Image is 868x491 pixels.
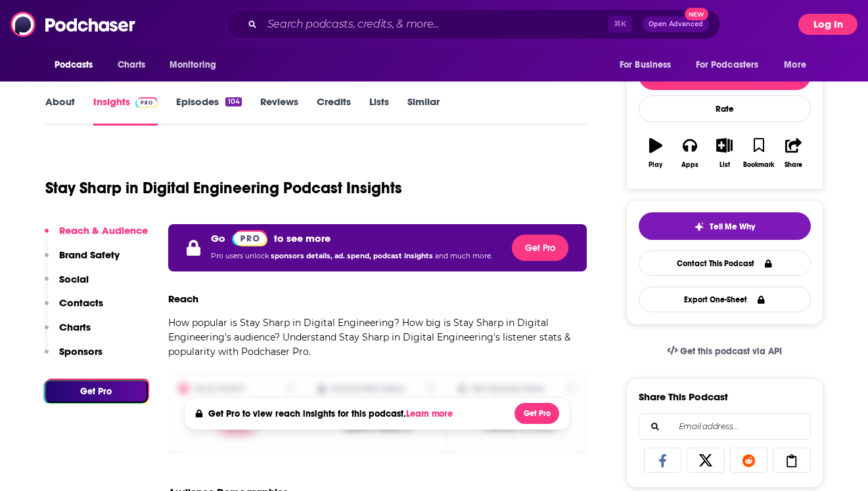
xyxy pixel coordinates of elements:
[59,248,120,261] p: Brand Safety
[45,224,148,248] button: Reach & Audience
[680,346,782,357] span: Get this podcast via API
[639,95,811,122] div: Rate
[59,224,148,237] p: Reach & Audience
[610,53,688,78] button: open menu
[274,232,331,245] p: to see more
[673,129,707,177] button: Apps
[644,448,682,473] a: Share on Facebook
[160,53,233,78] button: open menu
[710,222,755,232] span: Tell Me Why
[639,287,811,312] button: Export One-Sheet
[696,56,759,74] span: For Podcasters
[620,56,672,74] span: For Business
[271,252,435,260] span: sponsors details, ad. spend, podcast insights
[784,56,806,74] span: More
[59,345,103,358] p: Sponsors
[694,222,704,232] img: tell me why sparkle
[639,212,811,240] button: tell me why sparkleTell Me Why
[742,129,776,177] button: Bookmark
[170,56,216,74] span: Monitoring
[369,95,389,126] a: Lists
[93,95,158,126] a: InsightsPodchaser Pro
[687,53,778,78] button: open menu
[260,95,298,126] a: Reviews
[45,380,148,403] button: Get Pro
[743,161,774,169] div: Bookmark
[262,14,608,35] input: Search podcasts, credits, & more...
[681,161,698,169] div: Apps
[512,235,568,261] button: Get Pro
[45,248,120,273] button: Brand Safety
[45,53,110,78] button: open menu
[45,178,402,198] h1: Stay Sharp in Digital Engineering Podcast Insights
[639,413,811,440] div: Search followers
[643,16,709,32] button: Open AdvancedNew
[649,161,662,169] div: Play
[649,21,703,28] span: Open Advanced
[208,408,456,419] h4: Get Pro to view reach insights for this podcast.
[317,95,351,126] a: Credits
[109,53,154,78] a: Charts
[135,97,158,108] img: Podchaser Pro
[407,95,440,126] a: Similar
[785,161,802,169] div: Share
[775,53,823,78] button: open menu
[639,390,728,403] h3: Share This Podcast
[211,246,492,266] p: Pro users unlock and much more.
[656,335,793,367] a: Get this podcast via API
[650,414,800,439] input: Email address...
[776,129,810,177] button: Share
[59,321,91,333] p: Charts
[608,16,632,33] span: ⌘ K
[118,56,146,74] span: Charts
[639,250,811,276] a: Contact This Podcast
[730,448,768,473] a: Share on Reddit
[59,273,89,285] p: Social
[45,296,103,321] button: Contacts
[59,296,103,309] p: Contacts
[168,292,198,305] h3: Reach
[11,12,137,37] img: Podchaser - Follow, Share and Rate Podcasts
[639,129,673,177] button: Play
[45,321,91,345] button: Charts
[773,448,811,473] a: Copy Link
[211,232,225,245] p: Go
[45,273,89,297] button: Social
[406,409,456,419] button: Learn more
[514,403,559,424] button: Get Pro
[685,8,708,20] span: New
[720,161,730,169] div: List
[687,448,725,473] a: Share on X/Twitter
[55,56,93,74] span: Podcasts
[232,229,268,246] a: Pro website
[232,230,268,246] img: Podchaser Pro
[707,129,741,177] button: List
[45,95,75,126] a: About
[45,345,103,369] button: Sponsors
[225,97,241,106] div: 104
[168,316,587,359] p: How popular is Stay Sharp in Digital Engineering? How big is Stay Sharp in Digital Engineering's ...
[798,14,857,35] button: Log In
[226,9,720,39] div: Search podcasts, credits, & more...
[176,95,241,126] a: Episodes104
